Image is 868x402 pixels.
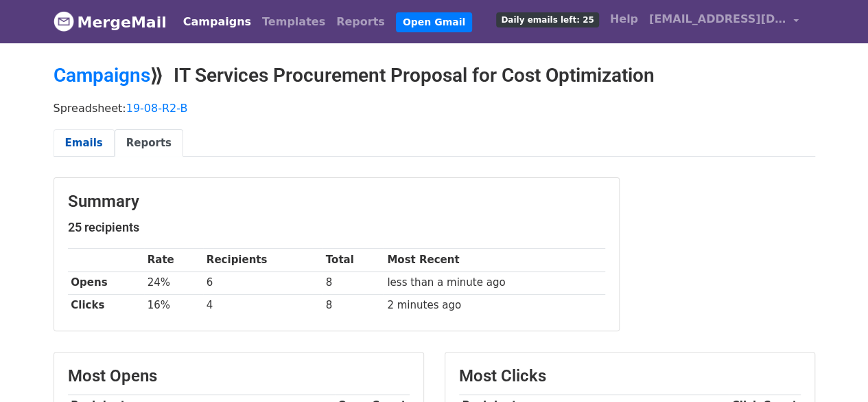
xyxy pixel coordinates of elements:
th: Total [322,249,384,271]
td: 8 [322,294,384,317]
a: Open Gmail [396,12,472,32]
a: [EMAIL_ADDRESS][DOMAIN_NAME] [644,5,804,38]
th: Clicks [68,294,144,317]
a: MergeMail [54,8,167,36]
td: 16% [144,294,203,317]
a: Templates [257,8,331,36]
h3: Most Opens [68,366,410,386]
a: Campaigns [178,8,257,36]
th: Opens [68,271,144,294]
td: 24% [144,271,203,294]
a: Reports [115,129,183,157]
a: Reports [331,8,390,36]
a: Help [605,5,644,33]
h2: ⟫ IT Services Procurement Proposal for Cost Optimization [54,64,815,87]
h5: 25 recipients [68,220,605,235]
a: Emails [54,129,115,157]
th: Rate [144,249,203,271]
a: Campaigns [54,64,150,87]
h3: Most Clicks [459,366,801,386]
td: 2 minutes ago [384,294,605,317]
img: MergeMail logo [54,11,74,32]
a: 19-08-R2-B [126,102,188,115]
th: Most Recent [384,249,605,271]
th: Recipients [203,249,322,271]
td: 6 [203,271,322,294]
h3: Summary [68,192,605,212]
td: less than a minute ago [384,271,605,294]
iframe: Chat Widget [799,336,868,402]
td: 4 [203,294,322,317]
td: 8 [322,271,384,294]
span: [EMAIL_ADDRESS][DOMAIN_NAME] [649,11,786,27]
span: Daily emails left: 25 [496,12,598,27]
a: Daily emails left: 25 [491,5,604,33]
p: Spreadsheet: [54,101,815,115]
